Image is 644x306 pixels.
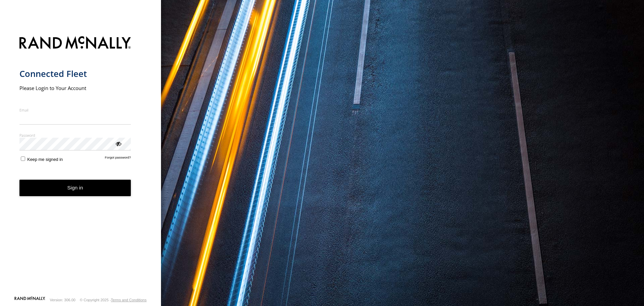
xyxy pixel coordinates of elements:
a: Terms and Conditions [111,298,147,302]
div: © Copyright 2025 - [80,298,147,302]
input: Keep me signed in [21,157,25,161]
div: ViewPassword [115,140,121,147]
h1: Connected Fleet [19,68,131,79]
button: Sign in [19,180,131,196]
label: Email [19,107,131,113]
h2: Please Login to Your Account [19,85,131,91]
label: Password [19,133,131,138]
span: Keep me signed in [27,157,63,162]
a: Visit our Website [14,297,45,303]
a: Forgot password? [105,156,131,162]
div: Version: 306.00 [50,298,75,302]
img: Rand McNally [19,35,131,52]
form: main [19,32,142,296]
